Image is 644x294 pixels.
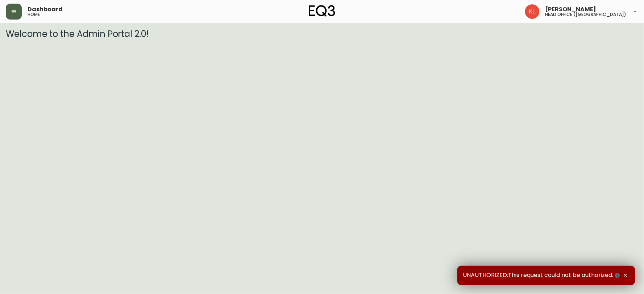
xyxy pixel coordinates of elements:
span: UNAUTHORIZED:This request could not be authorized. [463,272,622,280]
img: 2c0c8aa7421344cf0398c7f872b772b5 [525,4,540,19]
h5: head office ([GEOGRAPHIC_DATA]) [545,12,627,17]
img: logo [309,5,336,17]
h5: home [28,12,40,17]
span: Dashboard [28,7,63,12]
span: [PERSON_NAME] [545,7,597,12]
h3: Welcome to the Admin Portal 2.0! [6,29,638,39]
